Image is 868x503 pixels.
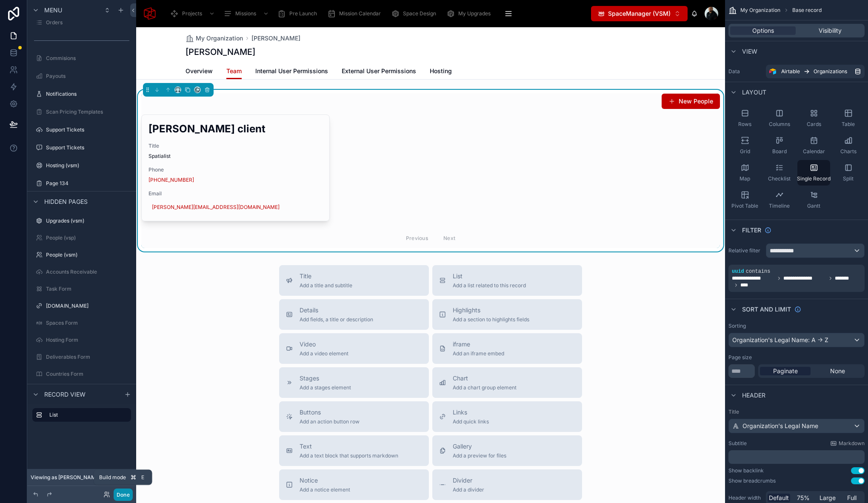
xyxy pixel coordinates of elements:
[325,6,387,21] a: Mission Calendar
[763,187,796,213] button: Timeline
[842,121,855,128] span: Table
[31,474,100,481] span: Viewing as [PERSON_NAME]
[830,367,845,375] span: None
[342,63,416,80] a: External User Permissions
[742,47,757,56] span: View
[46,73,129,80] label: Payouts
[32,316,131,330] a: Spaces Form
[251,34,300,43] span: [PERSON_NAME]
[32,16,131,29] a: Orders
[46,337,129,343] label: Hosting Form
[44,197,88,206] span: Hidden pages
[168,6,219,21] a: Projects
[430,67,452,75] span: Hosting
[797,160,830,186] button: Single Record
[46,19,129,26] label: Orders
[46,91,129,97] label: Notifications
[46,251,129,258] label: People (vsm)
[430,63,452,80] a: Hosting
[728,477,776,484] div: Show breadcrumbs
[182,10,202,17] span: Projects
[832,106,865,131] button: Table
[32,51,131,65] a: Commisions
[763,133,796,158] button: Board
[458,10,491,17] span: My Upgrades
[773,367,798,375] span: Paginate
[797,133,830,158] button: Calendar
[728,68,762,75] label: Data
[839,440,865,447] span: Markdown
[742,226,761,234] span: Filter
[49,412,124,418] label: List
[742,88,766,97] span: Layout
[444,6,497,21] a: My Upgrades
[46,126,129,133] label: Support Tickets
[255,67,328,75] span: Internal User Permissions
[763,160,796,186] button: Checklist
[46,109,129,115] label: Scan Pricing Templates
[832,133,865,158] button: Charts
[32,87,131,101] a: Notifications
[32,333,131,347] a: Hosting Form
[843,175,854,182] span: Split
[840,148,857,155] span: Charts
[832,160,865,186] button: Split
[32,367,131,381] a: Countries Form
[772,148,787,155] span: Board
[763,106,796,131] button: Columns
[728,450,865,464] div: scrollable content
[46,286,129,292] label: Task Form
[830,440,865,447] a: Markdown
[766,65,865,78] a: AirtableOrganizations
[797,106,830,131] button: Cards
[140,474,146,481] span: E
[729,333,864,347] div: Organization's Legal Name: A -> Z
[728,467,764,474] div: Show backlink
[221,6,273,21] a: Missions
[32,282,131,296] a: Task Form
[728,106,761,131] button: Rows
[289,10,317,17] span: Pre Launch
[186,46,255,58] h1: [PERSON_NAME]
[768,175,791,182] span: Checklist
[32,105,131,119] a: Scan Pricing Templates
[740,7,780,14] span: My Organization
[781,68,800,75] span: Airtable
[32,248,131,262] a: People (vsm)
[797,187,830,213] button: Gantt
[728,160,761,186] button: Map
[728,354,752,361] label: Page size
[814,68,847,75] span: Organizations
[186,34,243,43] a: My Organization
[32,214,131,228] a: Upgrades (vsm)
[235,10,256,17] span: Missions
[275,6,323,21] a: Pre Launch
[32,69,131,83] a: Payouts
[608,9,671,18] span: SpaceManager (VSM)
[226,63,242,80] a: Team
[226,67,242,75] span: Team
[46,371,129,377] label: Countries Form
[792,7,822,14] span: Base record
[742,422,818,430] span: Organization's Legal Name
[196,34,243,43] span: My Organization
[807,203,820,209] span: Gantt
[32,350,131,364] a: Deliverables Form
[46,162,129,169] label: Hosting (vsm)
[46,144,129,151] label: Support Tickets
[728,323,746,329] label: Sorting
[114,489,133,501] button: Done
[728,440,747,447] label: Subtitle
[591,6,688,21] button: Select Button
[46,180,129,187] label: Page 134
[740,175,750,182] span: Map
[728,333,865,347] button: Organization's Legal Name: A -> Z
[769,68,776,75] img: Airtable Logo
[32,231,131,245] a: People (vsp)
[769,121,790,128] span: Columns
[46,303,129,309] label: [DOMAIN_NAME]
[46,234,129,241] label: People (vsp)
[731,203,758,209] span: Pivot Table
[797,175,831,182] span: Single Record
[32,141,131,154] a: Support Tickets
